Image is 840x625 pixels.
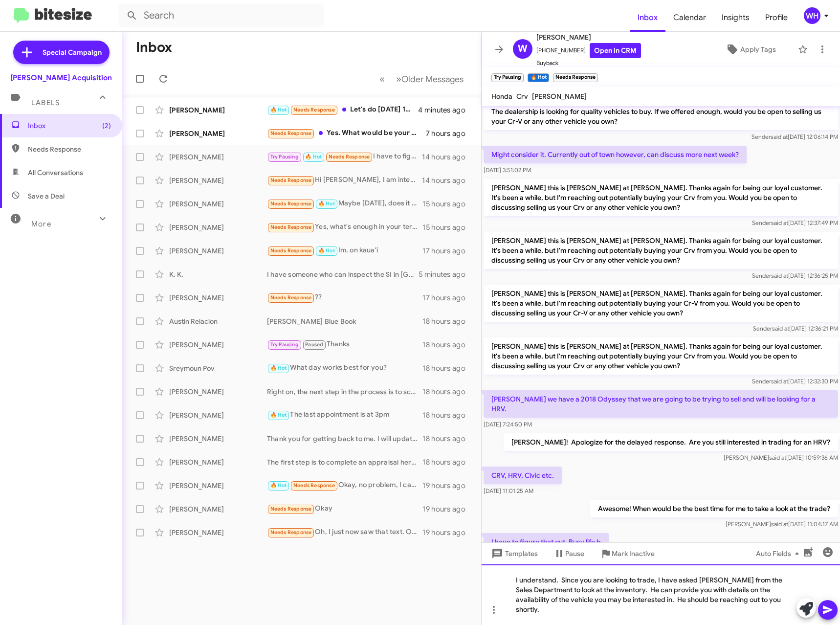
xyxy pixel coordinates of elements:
span: [DATE] 7:24:50 PM [484,421,532,428]
div: [PERSON_NAME] [169,387,267,397]
button: Mark Inactive [592,545,663,562]
div: Right on, the next step in the process is to schedule an appointment so I can appraise your vehic... [267,387,422,397]
div: 18 hours ago [422,363,473,373]
div: 17 hours ago [422,246,473,256]
p: [PERSON_NAME] this is [PERSON_NAME] at [PERSON_NAME]. Thanks again for being our loyal customer. ... [484,285,838,322]
button: Previous [374,69,391,89]
span: Needs Response [270,130,312,136]
span: Sender [DATE] 12:37:49 PM [752,219,838,226]
span: Sender [DATE] 12:32:30 PM [752,378,838,385]
span: 🔥 Hot [318,247,335,254]
span: said at [771,378,788,385]
span: Calendar [665,3,714,32]
span: Sender [DATE] 12:36:21 PM [753,325,838,332]
div: Im. on kaua'i [267,245,422,256]
div: 18 hours ago [422,316,473,326]
span: said at [771,272,788,279]
p: [PERSON_NAME]! Apologize for the delayed response. Are you still interested in trading for an HRV? [504,433,838,451]
span: All Conversations [28,168,83,178]
div: [PERSON_NAME] [169,105,267,115]
div: 15 hours ago [422,199,473,209]
span: 🔥 Hot [270,365,287,371]
div: Sreymoun Pov [169,363,267,373]
span: Save a Deal [28,191,65,201]
span: Crv [516,92,528,101]
span: [PERSON_NAME] [DATE] 11:04:17 AM [726,520,838,528]
div: 18 hours ago [422,340,473,350]
span: Needs Response [270,529,312,536]
div: [PERSON_NAME] [169,504,267,514]
div: [PERSON_NAME] [169,152,267,162]
button: Apply Tags [708,41,793,58]
small: 🔥 Hot [528,73,549,82]
div: 19 hours ago [422,504,473,514]
a: Special Campaign [13,41,110,64]
span: [PERSON_NAME] [532,92,587,101]
div: [PERSON_NAME] [169,457,267,467]
span: 🔥 Hot [270,107,287,113]
div: Austin Relacion [169,316,267,326]
span: Needs Response [270,224,312,230]
div: Okay, no problem, I can swing by in a little while with the Jeep [267,480,422,491]
div: [PERSON_NAME] Acquisition [10,73,112,83]
span: Special Campaign [43,47,102,57]
span: 🔥 Hot [270,482,287,489]
h1: Inbox [136,40,172,55]
span: 🔥 Hot [270,412,287,418]
div: 18 hours ago [422,457,473,467]
button: Templates [482,545,546,562]
span: Honda [491,92,512,101]
div: The last appointment is at 3pm [267,409,422,421]
span: Sender [DATE] 12:06:14 PM [752,133,838,140]
span: [DATE] 11:01:25 AM [484,487,533,494]
p: Awesome! When would be the best time for me to take a look at the trade? [590,500,838,517]
nav: Page navigation example [374,69,469,89]
small: Try Pausing [491,73,524,82]
div: 4 minutes ago [418,105,473,115]
div: [PERSON_NAME] [169,410,267,420]
button: WH [796,7,829,24]
div: Let's do [DATE] 10am [267,104,418,115]
span: said at [771,520,788,528]
div: [PERSON_NAME] [169,246,267,256]
div: I understand. Since you are looking to trade, I have asked [PERSON_NAME] from the Sales Departmen... [482,564,840,625]
span: (2) [102,121,111,131]
div: WH [804,7,820,24]
input: Search [118,4,324,27]
div: Okay [267,503,422,514]
span: Needs Response [293,482,335,489]
span: W [518,41,528,57]
div: I have someone who can inspect the SI in [GEOGRAPHIC_DATA]. What would be the best day to stop by? [267,269,419,279]
span: 🔥 Hot [305,154,322,160]
div: [PERSON_NAME] [169,293,267,303]
span: Try Pausing [270,154,299,160]
div: [PERSON_NAME] [169,434,267,444]
span: [PERSON_NAME] [536,31,641,43]
a: Profile [757,3,796,32]
span: Try Pausing [270,341,299,348]
span: said at [772,325,789,332]
span: « [379,73,385,85]
span: Paused [305,341,323,348]
a: Open in CRM [590,43,641,58]
p: Might consider it. Currently out of town however, can discuss more next week? [484,146,747,163]
p: [PERSON_NAME] this is [PERSON_NAME] at [PERSON_NAME]. Thanks again for being our loyal customer. ... [484,337,838,375]
div: [PERSON_NAME] [169,199,267,209]
div: Hi [PERSON_NAME], I am interested in selling it. What would you guys offer? [267,175,422,186]
div: 15 hours ago [422,223,473,232]
span: Pause [565,545,584,562]
div: Maybe [DATE], does it work? [267,198,422,209]
div: What day works best for you? [267,362,422,374]
div: 14 hours ago [422,152,473,162]
button: Next [390,69,469,89]
a: Inbox [630,3,665,32]
div: 17 hours ago [422,293,473,303]
small: Needs Response [553,73,598,82]
p: CRV, HRV, Civic etc. [484,467,562,484]
div: [PERSON_NAME] [169,223,267,232]
span: Sender [DATE] 12:36:25 PM [752,272,838,279]
span: Needs Response [293,107,335,113]
span: Needs Response [270,201,312,207]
